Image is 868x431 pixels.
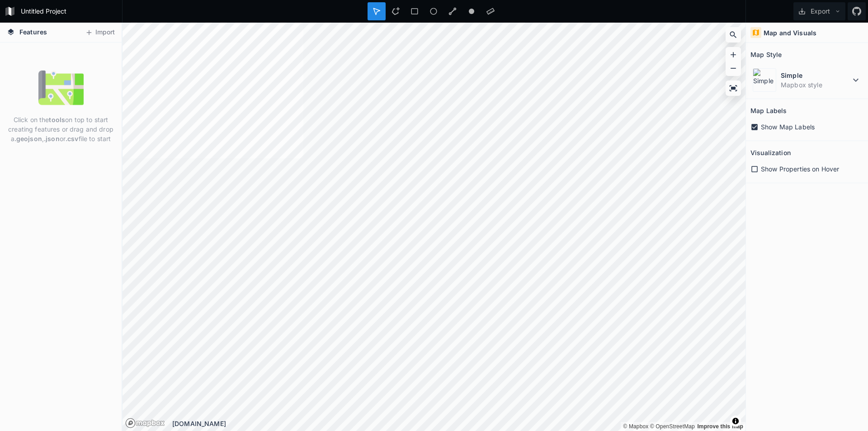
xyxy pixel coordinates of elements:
img: Simple [753,68,776,92]
img: empty [38,65,84,110]
span: Show Map Labels [761,122,815,132]
dd: Mapbox style [781,80,850,90]
button: Import [80,25,119,40]
span: Features [19,27,47,37]
strong: .csv [66,135,79,142]
h4: Map and Visuals [764,28,816,38]
span: Show Properties on Hover [761,164,839,174]
a: Mapbox logo [125,418,165,428]
h2: Map Style [750,47,782,62]
h2: Visualization [750,146,791,160]
button: Toggle attribution [730,416,741,426]
a: OpenStreetMap [650,423,695,430]
span: Toggle attribution [733,416,738,426]
a: Map feedback [697,423,743,430]
strong: .geojson [14,135,42,142]
dt: Simple [781,71,850,80]
button: Export [793,2,845,20]
a: Mapbox [623,423,648,430]
div: [DOMAIN_NAME] [172,419,745,428]
h2: Map Labels [750,104,787,118]
strong: .json [44,135,60,142]
a: Mapbox logo [125,418,136,428]
strong: tools [49,116,65,123]
p: Click on the on top to start creating features or drag and drop a , or file to start [7,115,115,143]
